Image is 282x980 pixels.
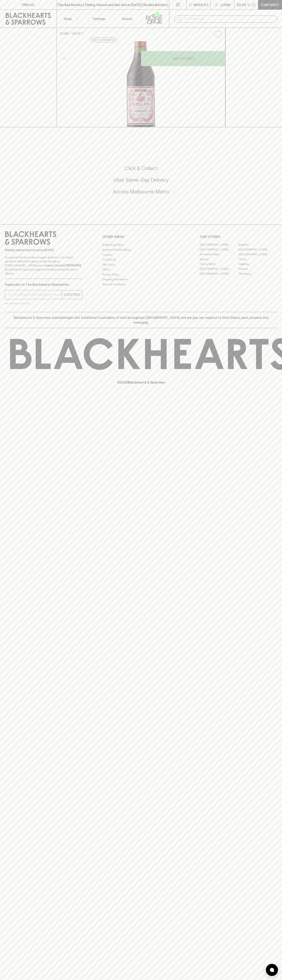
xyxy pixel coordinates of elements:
[200,257,238,262] a: Elwood
[8,291,62,298] input: e.g. jane@blackheartsandsparrows.com.au
[63,292,80,297] p: SUBSCRIBE
[102,282,180,287] a: Terms & Conditions
[102,272,180,277] a: Privacy Policy
[220,2,230,7] p: Login
[261,2,279,7] p: Checkout
[238,252,277,257] a: [GEOGRAPHIC_DATA]
[200,262,238,267] a: Fitzroy North
[5,177,277,183] h5: Uber Same-Day Delivery
[238,247,277,252] a: [GEOGRAPHIC_DATA]
[102,262,180,267] a: Gift Cards
[237,2,246,7] p: $0.00
[62,290,82,299] button: SUBSCRIBE
[253,4,255,6] p: 0
[102,257,180,262] a: Contact Us
[194,2,209,7] p: Wishlist
[22,2,34,7] p: FIND US
[238,262,277,267] a: Geelong
[212,29,224,40] button: Add to wishlist
[8,315,274,325] p: Blackhearts & Sparrows acknowledges the traditional Custodians of land throughout [GEOGRAPHIC_DAT...
[102,242,180,247] a: Bottle Drop FAQ's
[102,277,180,282] a: Shipping Information
[57,41,225,127] img: 3303.png
[122,16,132,21] p: Stores
[5,165,277,172] h5: Click & Collect
[60,32,69,35] a: HOME
[92,16,105,21] p: Tastings
[102,234,180,239] p: OTHER AREAS
[200,271,238,276] a: [GEOGRAPHIC_DATA]
[5,248,82,252] p: Sibling owned and run since [DATE]
[141,51,225,66] button: ADD TO CART
[102,267,180,272] a: FAQ's
[64,16,72,21] p: Shop
[173,56,194,61] p: ADD TO CART
[102,252,180,257] a: Careers
[72,32,81,35] a: SHOP
[5,255,82,275] p: It is against the law to sell or supply alcohol to, or to obtain alcohol on behalf of a person un...
[57,10,85,28] button: Shop
[238,257,277,262] a: Fitzroy
[44,264,81,267] strong: Liquor License #32064953
[238,271,277,276] a: Thornbury
[238,267,277,271] a: Prahran
[184,16,274,22] input: Try "Pinot noir"
[200,247,238,252] a: [GEOGRAPHIC_DATA]
[5,301,82,305] p: We will never spam you
[200,267,238,271] a: [GEOGRAPHIC_DATA]
[5,282,82,287] p: Subscribe to The Blackhearts Newsletter
[200,234,277,239] p: OUR STORES
[270,968,274,972] img: bubble-icon
[90,38,117,42] button: Add to wishlist
[5,188,277,195] h5: Across Melbourne Metro
[5,149,277,216] div: Call to action block
[113,10,141,28] a: Stores
[102,247,180,252] a: Business & Bulk Gifting
[85,10,113,28] a: Tastings
[200,252,238,257] a: Brunswick West
[200,242,238,247] a: [GEOGRAPHIC_DATA]
[238,242,277,247] a: Braddon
